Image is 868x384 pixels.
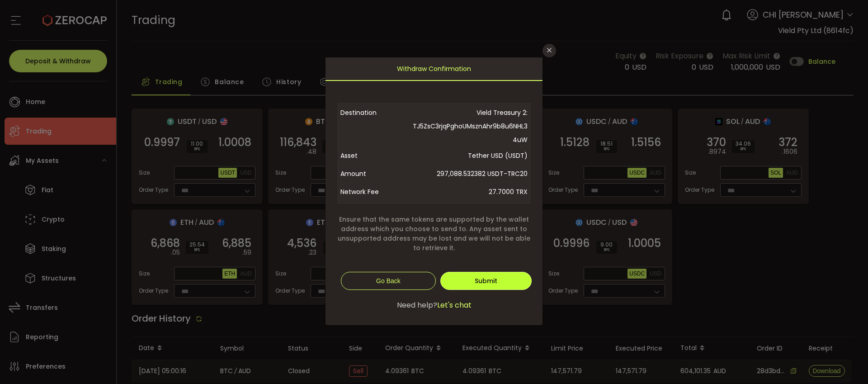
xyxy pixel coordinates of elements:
span: Let's chat [437,300,472,311]
span: Network Fee [340,183,413,201]
span: Withdraw Confirmation [397,57,471,80]
span: Submit [475,276,497,285]
div: dialog [325,57,542,325]
iframe: Chat Widget [760,286,868,384]
span: Need help? [397,300,437,311]
button: Close [542,44,556,57]
span: 297,088.532382 USDT-TRC20 [413,165,528,183]
button: Go Back [341,272,436,290]
span: Vield Treasury 2: TJ5ZsC3rjqPghoUMsznAhr9b8u6NHL34uW [413,106,528,147]
button: Submit [440,272,532,290]
span: Tether USD (USDT) [413,147,528,165]
span: Destination [340,106,413,147]
span: Asset [340,147,413,165]
span: Go Back [376,277,401,284]
span: Amount [340,165,413,183]
span: Ensure that the same tokens are supported by the wallet address which you choose to send to. Any ... [336,215,532,253]
span: 27.7000 TRX [413,183,528,201]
